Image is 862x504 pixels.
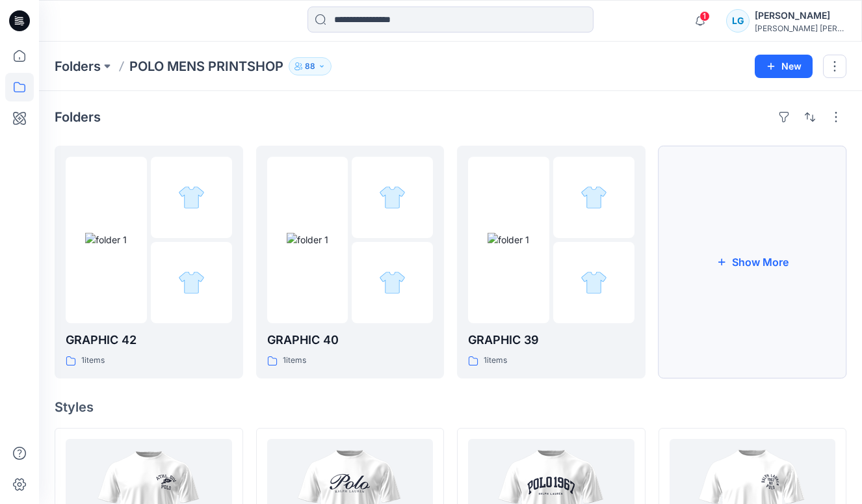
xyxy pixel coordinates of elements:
[55,146,243,378] a: folder 1folder 2folder 3GRAPHIC 421items
[81,354,105,367] p: 1 items
[178,269,205,296] img: folder 3
[305,59,315,73] p: 88
[755,55,813,78] button: New
[457,146,646,378] a: folder 1folder 2folder 3GRAPHIC 391items
[699,11,710,21] span: 1
[283,354,306,367] p: 1 items
[289,57,332,75] button: 88
[178,184,205,211] img: folder 2
[659,146,847,378] button: Show More
[379,269,406,296] img: folder 3
[484,354,507,367] p: 1 items
[85,233,127,246] img: folder 1
[267,331,434,349] p: GRAPHIC 40
[468,331,634,349] p: GRAPHIC 39
[755,8,846,23] div: [PERSON_NAME]
[55,399,846,415] h4: Styles
[581,184,607,211] img: folder 2
[755,23,846,33] div: [PERSON_NAME] [PERSON_NAME]
[581,269,607,296] img: folder 3
[256,146,445,378] a: folder 1folder 2folder 3GRAPHIC 401items
[726,9,750,33] div: LG
[379,184,406,211] img: folder 2
[287,233,328,246] img: folder 1
[55,57,101,75] a: Folders
[55,109,101,125] h4: Folders
[66,331,232,349] p: GRAPHIC 42
[488,233,529,246] img: folder 1
[129,57,283,75] p: POLO MENS PRINTSHOP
